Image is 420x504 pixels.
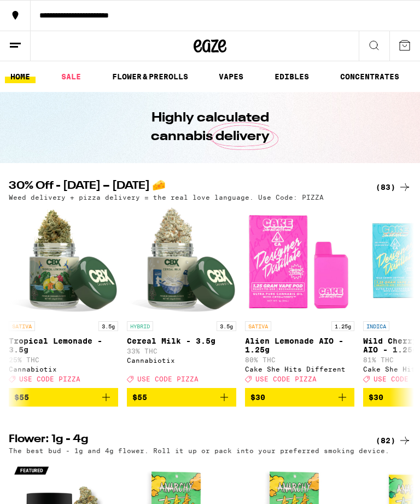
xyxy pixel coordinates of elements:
[217,321,236,331] p: 3.5g
[376,434,411,447] a: (82)
[132,393,147,402] span: $55
[5,70,36,83] a: HOME
[9,181,358,194] h2: 30% Off - [DATE] – [DATE] 🧀
[127,337,236,345] p: Cereal Milk - 3.5g
[98,321,118,331] p: 3.5g
[376,181,411,194] a: (83)
[9,447,389,454] p: The best bud - 1g and 4g flower. Roll it up or pack into your preferred smoking device.
[250,393,265,402] span: $30
[245,206,354,316] img: Cake She Hits Different - Alien Lemonade AIO - 1.25g
[9,388,118,407] button: Add to bag
[9,194,324,201] p: Weed delivery + pizza delivery = the real love language. Use Code: PIZZA
[120,109,300,146] h1: Highly calculated cannabis delivery
[14,393,29,402] span: $55
[9,366,118,373] div: Cannabiotix
[213,70,249,83] a: VAPES
[369,393,383,402] span: $30
[9,434,358,447] h2: Flower: 1g - 4g
[363,321,389,331] p: INDICA
[331,321,354,331] p: 1.25g
[127,206,236,316] img: Cannabiotix - Cereal Milk - 3.5g
[127,321,153,331] p: HYBRID
[9,206,118,316] img: Cannabiotix - Tropical Lemonade - 3.5g
[255,375,317,383] span: USE CODE PIZZA
[335,70,405,83] a: CONCENTRATES
[127,347,236,355] p: 33% THC
[245,356,354,363] p: 80% THC
[9,337,118,354] p: Tropical Lemonade - 3.5g
[19,375,80,383] span: USE CODE PIZZA
[9,206,118,388] a: Open page for Tropical Lemonade - 3.5g from Cannabiotix
[9,321,35,331] p: SATIVA
[127,206,236,388] a: Open page for Cereal Milk - 3.5g from Cannabiotix
[56,70,86,83] a: SALE
[245,366,354,373] div: Cake She Hits Different
[245,321,271,331] p: SATIVA
[127,357,236,364] div: Cannabiotix
[245,388,354,407] button: Add to bag
[269,70,314,83] a: EDIBLES
[9,356,118,363] p: 25% THC
[137,375,199,383] span: USE CODE PIZZA
[245,206,354,388] a: Open page for Alien Lemonade AIO - 1.25g from Cake She Hits Different
[107,70,194,83] a: FLOWER & PREROLLS
[127,388,236,407] button: Add to bag
[245,337,354,354] p: Alien Lemonade AIO - 1.25g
